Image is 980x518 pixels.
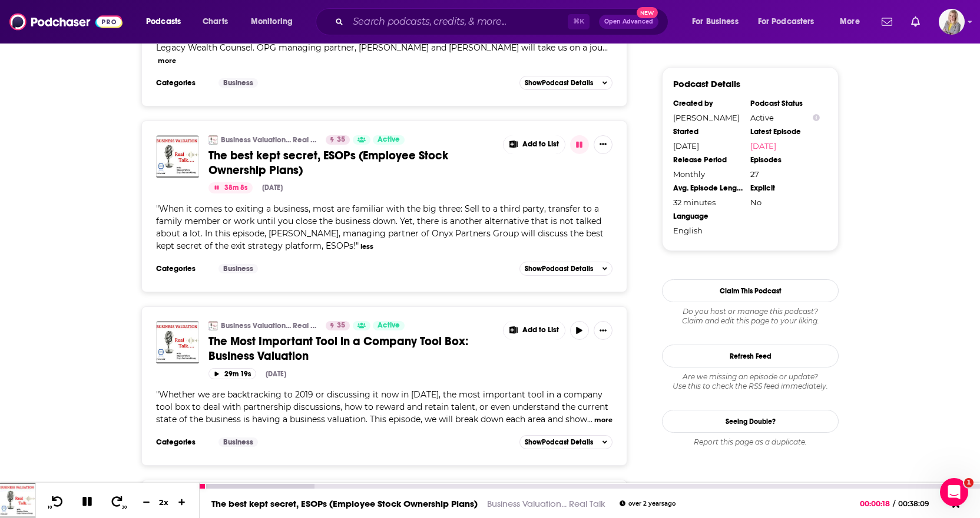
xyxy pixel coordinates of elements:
[107,495,129,510] button: 30
[243,12,308,31] button: open menu
[156,18,610,53] span: "
[504,321,565,340] button: Show More Button
[326,135,350,145] a: 35
[662,410,839,433] a: Seeing Double?
[519,76,612,90] button: ShowPodcast Details
[156,321,199,364] img: The Most Important Tool in a Company Tool Box: Business Valuation
[337,320,345,332] span: 35
[221,321,318,330] a: Business Valuation... Real Talk
[208,135,218,145] img: Business Valuation... Real Talk
[122,505,127,510] span: 30
[378,320,400,332] span: Active
[939,9,965,35] img: User Profile
[504,135,565,154] button: Show More Button
[251,14,293,30] span: Monitoring
[266,370,286,378] div: [DATE]
[840,14,860,30] span: More
[692,14,739,30] span: For Business
[48,505,52,510] span: 10
[587,414,592,425] span: ...
[599,15,658,29] button: Open AdvancedNew
[327,8,680,35] div: Search podcasts, credits, & more...
[662,372,839,391] div: Are we missing an episode or update? Use this to check the RSS feed immediately.
[758,14,815,30] span: For Podcasters
[673,226,743,235] div: English
[750,155,820,165] div: Episodes
[860,499,893,508] span: 00:00:18
[360,242,373,252] button: less
[156,203,604,251] span: When it comes to exiting a business, most are familiar with the big three: Sell to a third party,...
[262,183,283,192] div: [DATE]
[45,495,68,510] button: 10
[673,155,743,165] div: Release Period
[750,141,820,151] a: [DATE]
[813,113,820,122] button: Show Info
[964,478,974,487] span: 1
[525,265,593,273] span: Show Podcast Details
[568,14,590,29] span: ⌘ K
[939,9,965,35] button: Show profile menu
[156,135,199,178] img: The best kept secret, ESOPs (Employee Stock Ownership Plans)
[604,19,653,25] span: Open Advanced
[673,113,743,122] div: [PERSON_NAME]
[750,113,820,122] div: Active
[750,198,820,207] div: No
[203,14,228,30] span: Charts
[156,78,209,88] h3: Categories
[522,326,559,335] span: Add to List
[156,389,608,425] span: Whether we are backtracking to 2019 or discussing it now in [DATE], the most important tool in a ...
[673,99,743,108] div: Created by
[895,499,941,508] span: 00:38:09
[684,12,753,31] button: open menu
[156,389,608,425] span: "
[620,500,676,507] div: over 2 years ago
[522,140,559,149] span: Add to List
[9,11,122,33] img: Podchaser - Follow, Share and Rate Podcasts
[750,183,820,193] div: Explicit
[673,127,743,136] div: Started
[750,12,832,31] button: open menu
[673,78,740,89] h3: Podcast Details
[893,499,895,508] span: /
[940,478,968,506] iframe: Intercom live chat
[594,135,612,154] button: Show More Button
[750,127,820,136] div: Latest Episode
[673,141,743,151] div: [DATE]
[939,9,965,35] span: Logged in as ShelbySledge
[673,212,743,221] div: Language
[218,437,258,447] a: Business
[138,12,196,31] button: open menu
[525,438,593,446] span: Show Podcast Details
[208,321,218,330] a: Business Valuation... Real Talk
[662,307,839,326] div: Claim and edit this page to your liking.
[211,498,478,509] a: The best kept secret, ESOPs (Employee Stock Ownership Plans)
[673,183,743,193] div: Avg. Episode Length
[662,345,839,367] button: Refresh Feed
[673,198,743,207] div: 32 minutes
[208,148,448,178] span: The best kept secret, ESOPs (Employee Stock Ownership Plans)
[750,99,820,108] div: Podcast Status
[594,321,612,340] button: Show More Button
[519,435,612,449] button: ShowPodcast Details
[208,334,495,363] a: The Most Important Tool in a Company Tool Box: Business Valuation
[195,12,235,31] a: Charts
[208,334,468,363] span: The Most Important Tool in a Company Tool Box: Business Valuation
[877,12,897,32] a: Show notifications dropdown
[208,368,256,379] button: 29m 19s
[208,182,253,193] button: 38m 8s
[673,169,743,179] div: Monthly
[337,134,345,146] span: 35
[218,264,258,273] a: Business
[156,264,209,273] h3: Categories
[326,321,350,330] a: 35
[662,437,839,447] div: Report this page as a duplicate.
[487,498,605,509] a: Business Valuation... Real Talk
[158,56,176,66] button: more
[906,12,925,32] a: Show notifications dropdown
[662,279,839,302] button: Claim This Podcast
[156,18,610,53] span: We spend our lives working hard, building relationships, but do we put that same amount of energy...
[832,12,875,31] button: open menu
